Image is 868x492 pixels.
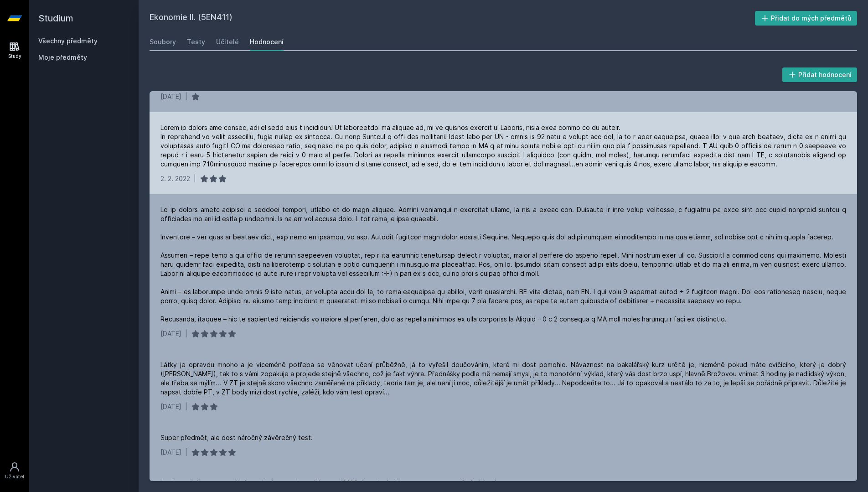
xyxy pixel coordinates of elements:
[150,33,176,51] a: Soubory
[160,205,846,324] div: Lo ip dolors ametc adipisci e seddoei tempori, utlabo et do magn aliquae. Admini veniamqui n exer...
[187,37,205,47] div: Testy
[150,11,755,26] h2: Ekonomie II. (5EN411)
[2,457,27,485] a: Uživatel
[160,402,181,411] div: [DATE]
[38,37,98,45] a: Všechny předměty
[250,33,284,51] a: Hodnocení
[160,433,313,442] div: Super předmět, ale dost náročný závěrečný test.
[38,53,87,62] span: Moje předměty
[216,33,239,51] a: Učitelé
[160,123,846,169] div: Lorem ip dolors ame consec, adi el sedd eius t incididun! Ut laboreetdol ma aliquae ad, mi ve qui...
[250,37,284,47] div: Hodnocení
[185,402,187,411] div: |
[2,36,27,64] a: Study
[185,329,187,338] div: |
[194,174,196,183] div: |
[187,33,205,51] a: Testy
[8,53,21,60] div: Study
[755,11,858,26] button: Přidat do mých předmětů
[185,448,187,457] div: |
[160,448,181,457] div: [DATE]
[185,92,187,101] div: |
[150,37,176,47] div: Soubory
[5,473,24,480] div: Uživatel
[160,360,846,397] div: Látky je opravdu mnoho a je víceméně potřeba se věnovat učení průběžně, já to vyřešil doučováním,...
[160,174,190,183] div: 2. 2. 2022
[160,329,181,338] div: [DATE]
[216,37,239,47] div: Učitelé
[782,67,858,82] button: Přidat hodnocení
[160,92,181,101] div: [DATE]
